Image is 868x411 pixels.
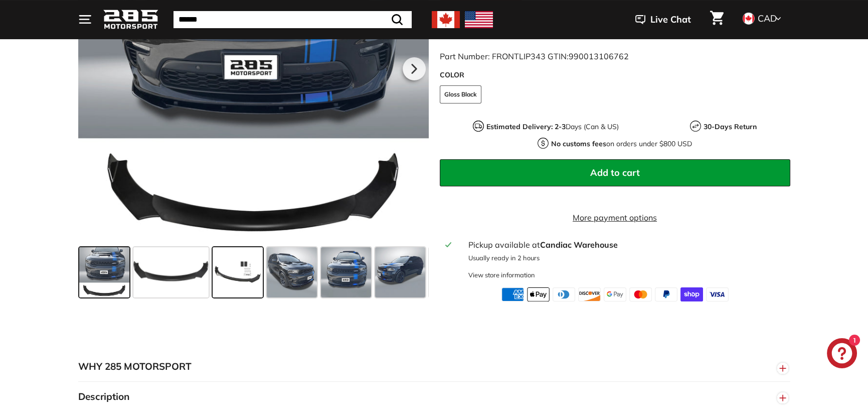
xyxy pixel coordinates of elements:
img: paypal [655,287,677,301]
strong: Estimated Delivery: 2-3 [486,122,566,131]
a: More payment options [440,212,790,224]
strong: Candiac Warehouse [540,240,618,250]
p: on orders under $800 USD [551,139,692,149]
img: diners_club [553,287,575,301]
span: Part Number: FRONTLIP343 GTIN: [440,51,629,61]
p: Usually ready in 2 hours [468,253,784,263]
img: apple_pay [527,287,550,301]
img: discover [578,287,601,301]
p: Days (Can & US) [486,122,619,132]
img: visa [706,287,729,301]
a: Cart [704,3,730,37]
strong: 30-Days Return [704,122,757,131]
span: 990013106762 [569,51,629,61]
button: WHY 285 MOTORSPORT [78,352,790,382]
span: Live Chat [650,13,691,26]
img: master [629,287,652,301]
img: google_pay [604,287,626,301]
span: CAD [758,13,777,24]
strong: No customs fees [551,139,606,148]
button: Add to cart [440,159,790,186]
span: Add to cart [590,167,640,178]
div: View store information [468,270,535,280]
label: COLOR [440,70,790,80]
img: shopify_pay [680,287,703,301]
img: Logo_285_Motorsport_areodynamics_components [103,8,158,32]
input: Search [173,11,412,28]
div: Pickup available at [468,239,784,251]
inbox-online-store-chat: Shopify online store chat [824,338,860,371]
img: american_express [501,287,524,301]
button: Live Chat [622,7,704,32]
